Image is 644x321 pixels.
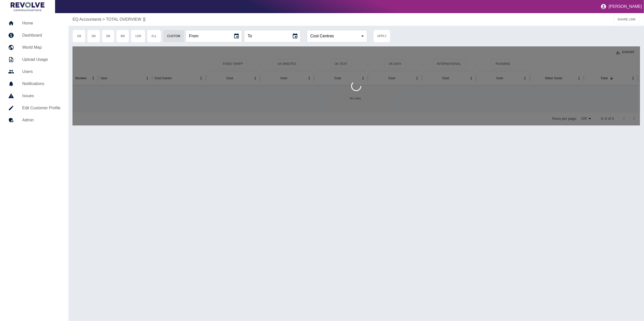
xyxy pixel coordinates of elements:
[22,57,60,63] h5: Upload Usage
[11,2,44,11] img: Logo
[4,29,64,41] a: Dashboard
[4,90,64,102] a: Issues
[73,16,102,22] a: EQ Accountants
[4,102,64,114] a: Edit Customer Profile
[4,66,64,78] a: Users
[131,30,145,42] button: 12M
[4,114,64,126] a: Admin
[599,2,644,12] button: [PERSON_NAME]
[22,105,60,111] h5: Edit Customer Profile
[116,30,129,42] button: 6M
[4,54,64,66] a: Upload Usage
[290,31,300,41] button: Choose date
[231,31,242,41] button: Choose date
[147,30,161,42] button: All
[102,30,115,42] button: 3M
[373,30,390,42] button: Apply
[22,81,60,87] h5: Notifications
[22,44,60,50] h5: World Map
[613,15,640,24] button: SHARE LINK
[87,30,100,42] button: 2M
[103,16,105,22] p: >
[609,4,642,9] p: [PERSON_NAME]
[4,41,64,54] a: World Map
[22,93,60,99] h5: Issues
[22,117,60,123] h5: Admin
[22,32,60,38] h5: Dashboard
[4,78,64,90] a: Notifications
[106,16,141,22] a: TOTAL OVERVIEW
[73,30,85,42] button: 1M
[4,17,64,29] a: Home
[22,20,60,26] h5: Home
[163,30,185,42] button: Custom
[22,69,60,75] h5: Users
